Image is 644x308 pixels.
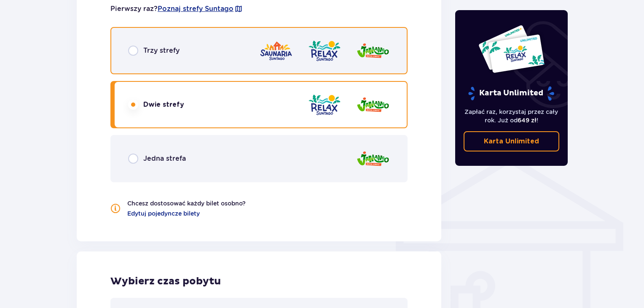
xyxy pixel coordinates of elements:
img: zone logo [356,147,390,171]
span: 649 zł [518,117,537,124]
a: Poznaj strefy Suntago [158,4,233,14]
p: Chcesz dostosować każdy bilet osobno? [127,199,246,208]
p: Karta Unlimited [467,86,555,101]
img: zone logo [356,93,390,117]
p: Zapłać raz, korzystaj przez cały rok. Już od ! [464,108,560,124]
img: zone logo [308,39,341,63]
p: Dwie strefy [143,100,184,109]
a: Karta Unlimited [464,131,560,151]
p: Karta Unlimited [484,137,539,146]
p: Jedna strefa [143,154,186,163]
p: Pierwszy raz? [110,4,243,14]
img: zone logo [259,39,293,63]
p: Wybierz czas pobytu [110,275,408,288]
p: Trzy strefy [143,46,180,55]
img: zone logo [356,39,390,63]
img: zone logo [308,93,341,117]
a: Edytuj pojedyncze bilety [127,209,200,218]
